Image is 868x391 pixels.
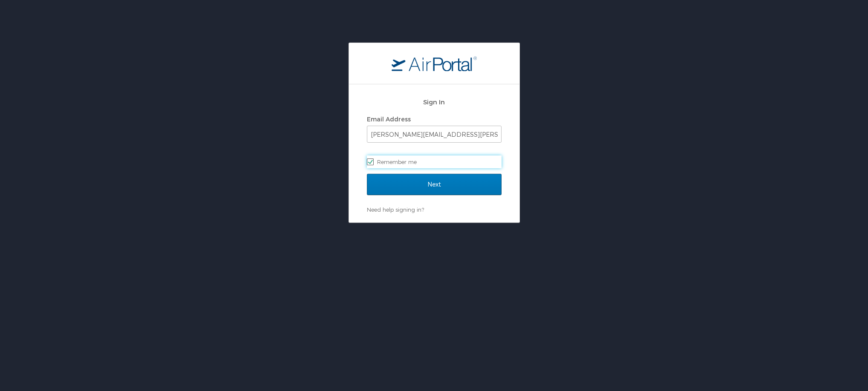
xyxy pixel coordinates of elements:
input: Next [367,174,502,195]
h2: Sign In [367,97,502,107]
img: logo [392,56,477,71]
label: Email Address [367,115,411,123]
label: Remember me [367,155,502,168]
a: Need help signing in? [367,206,424,213]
